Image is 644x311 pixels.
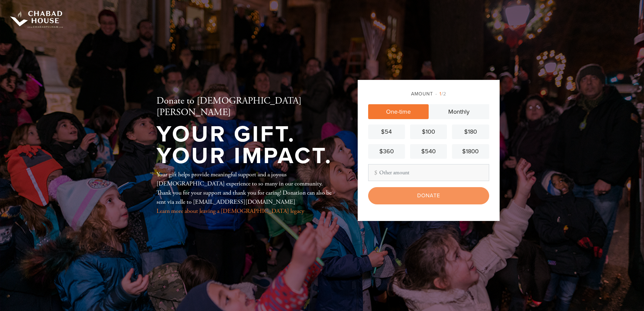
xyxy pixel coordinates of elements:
div: $1800 [455,147,486,156]
a: $180 [452,125,489,139]
h1: Your Gift. Your Impact. [157,124,336,167]
a: $1800 [452,144,489,159]
div: $360 [371,147,402,156]
a: $100 [410,125,447,139]
span: 1 [439,91,442,97]
div: $100 [413,127,444,136]
a: $540 [410,144,447,159]
h2: Donate to [DEMOGRAPHIC_DATA][PERSON_NAME] [157,95,336,118]
a: Learn more about leaving a [DEMOGRAPHIC_DATA] legacy [157,207,304,215]
a: Monthly [429,104,489,119]
div: $540 [413,147,444,156]
input: Other amount [368,164,489,181]
div: Amount [368,90,489,97]
div: $180 [455,127,486,136]
img: chabad%20house%20logo%20white%202_1.png [10,3,63,28]
div: Your gift helps provide meaningful support and a joyous [DEMOGRAPHIC_DATA] experience to so many ... [157,170,336,216]
a: $360 [368,144,405,159]
div: $54 [371,127,402,136]
span: /2 [435,91,446,97]
a: $54 [368,125,405,139]
a: One-time [368,104,429,119]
